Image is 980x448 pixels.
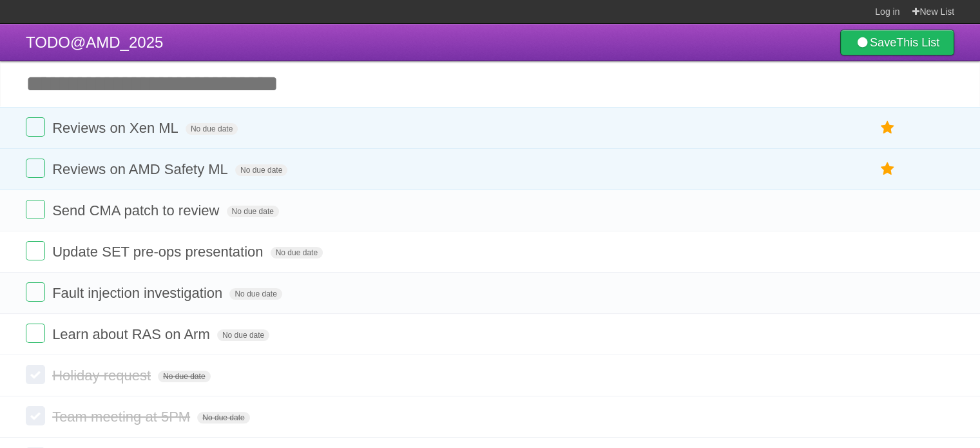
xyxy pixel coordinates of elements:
label: Done [26,117,45,137]
span: TODO@AMD_2025 [26,34,163,51]
span: Learn about RAS on Arm [52,326,213,342]
span: Reviews on AMD Safety ML [52,161,231,177]
label: Done [26,324,45,343]
span: Reviews on Xen ML [52,120,182,136]
label: Done [26,365,45,384]
span: No due date [271,247,323,258]
label: Done [26,282,45,302]
label: Done [26,241,45,260]
span: Fault injection investigation [52,285,226,301]
span: No due date [158,371,210,382]
label: Star task [876,117,900,139]
span: No due date [229,288,282,300]
label: Done [26,200,45,219]
b: This List [896,36,939,49]
span: No due date [186,123,238,135]
span: Team meeting at 5PM [52,409,193,425]
span: Holiday request [52,367,154,384]
label: Done [26,159,45,178]
span: No due date [227,206,279,217]
label: Star task [876,159,900,180]
span: Send CMA patch to review [52,202,222,219]
span: Update SET pre-ops presentation [52,244,266,260]
a: SaveThis List [840,30,954,55]
span: No due date [217,329,269,341]
label: Done [26,406,45,425]
span: No due date [235,164,287,176]
span: No due date [197,412,249,424]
